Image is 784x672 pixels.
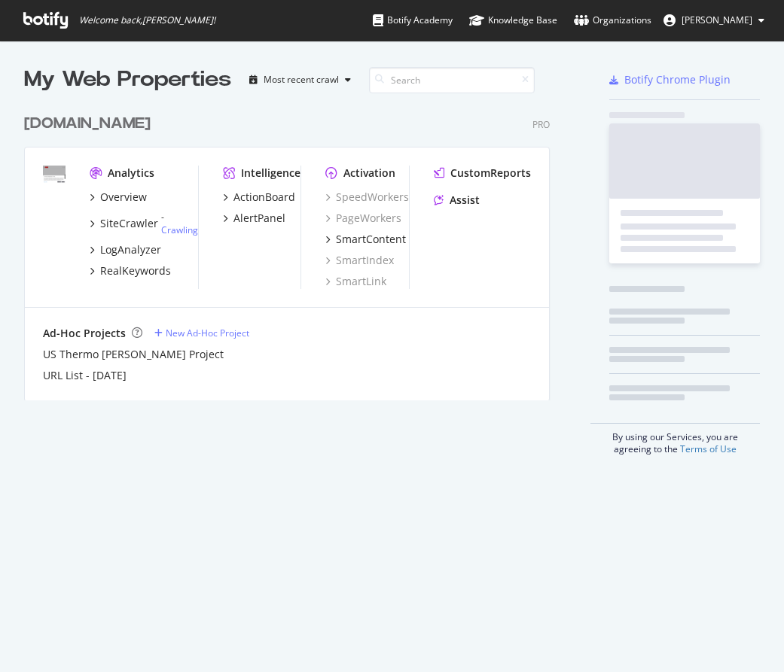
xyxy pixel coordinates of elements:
a: New Ad-Hoc Project [154,327,249,339]
input: Search [369,67,535,93]
div: New Ad-Hoc Project [166,327,249,339]
div: Pro [532,118,550,131]
a: LogAnalyzer [90,242,161,257]
a: Botify Chrome Plugin [609,72,731,87]
a: Terms of Use [680,442,737,455]
div: By using our Services, you are agreeing to the [590,423,760,455]
div: Ad-Hoc Projects [43,326,126,341]
a: SmartIndex [325,253,394,268]
div: Most recent crawl [264,75,339,84]
a: PageWorkers [325,211,401,226]
button: [PERSON_NAME] [651,8,776,32]
div: Overview [100,190,147,205]
a: SiteCrawler- Crawling [90,211,198,236]
div: SmartContent [336,232,406,247]
div: Activation [343,166,395,181]
div: Analytics [108,166,154,181]
div: Knowledge Base [469,13,557,28]
a: SmartLink [325,274,386,289]
a: US Thermo [PERSON_NAME] Project [43,347,224,362]
a: SmartContent [325,232,406,247]
div: ActionBoard [233,190,295,205]
a: Overview [90,190,147,205]
div: Botify Academy [373,13,453,28]
img: thermofisher.com [43,166,66,184]
a: AlertPanel [223,211,285,226]
div: Botify Chrome Plugin [624,72,731,87]
div: AlertPanel [233,211,285,226]
a: URL List - [DATE] [43,368,127,383]
div: SiteCrawler [100,216,158,231]
div: My Web Properties [24,65,231,95]
span: Welcome back, [PERSON_NAME] ! [79,14,215,26]
div: Assist [450,193,480,208]
div: [DOMAIN_NAME] [24,113,151,135]
a: Crawling [161,223,198,236]
div: LogAnalyzer [100,242,161,257]
div: Intelligence [241,166,300,181]
span: Genna Carbone [682,14,752,26]
div: grid [24,95,562,400]
div: RealKeywords [100,263,171,278]
div: Organizations [574,13,651,28]
a: ActionBoard [223,190,295,205]
a: CustomReports [434,166,531,181]
a: [DOMAIN_NAME] [24,113,157,135]
div: CustomReports [450,166,531,181]
a: Assist [434,193,480,208]
a: SpeedWorkers [325,190,409,205]
button: Most recent crawl [243,68,357,92]
a: RealKeywords [90,263,171,278]
div: - [161,211,198,236]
